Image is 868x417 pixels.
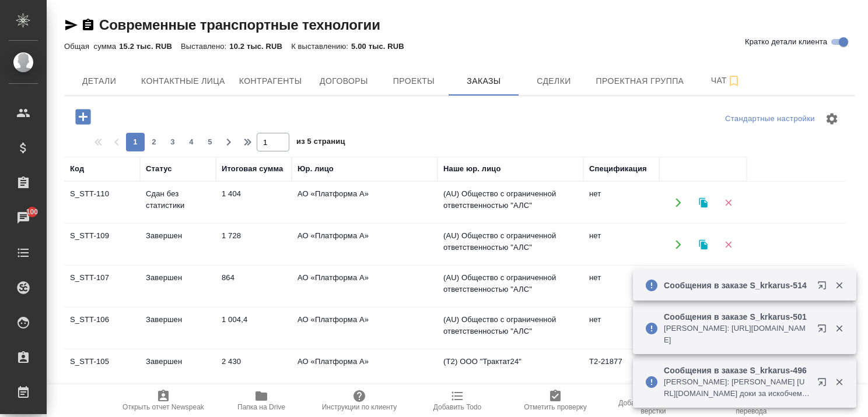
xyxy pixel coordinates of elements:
span: 100 [19,206,45,218]
td: 1 004,4 [216,308,292,349]
div: Итоговая сумма [222,163,283,175]
div: Наше юр. лицо [443,163,501,175]
button: Удалить [716,232,740,256]
p: К выставлению: [291,42,351,51]
button: Клонировать [691,190,715,214]
td: S_STT-106 [64,308,140,349]
span: 4 [182,136,201,148]
button: Открыть в новой вкладке [810,317,838,345]
span: Чат [698,73,754,88]
span: Договоры [316,74,372,89]
span: Настроить таблицу [818,105,846,133]
span: Проектная группа [596,74,684,89]
p: Общая сумма [64,42,119,51]
button: 5 [201,133,219,151]
span: Детали [71,74,127,89]
span: Открыть отчет Newspeak [123,403,204,411]
span: Заказы [456,74,512,89]
button: Открыть в новой вкладке [810,370,838,398]
div: Юр. лицо [297,163,334,175]
td: АО «Платформа А» [292,266,437,307]
p: [PERSON_NAME]: [PERSON_NAME] [URL][DOMAIN_NAME] доки за искобчемнием 3 файлов выше +коммент: 1) д... [664,376,810,400]
button: Добавить проект [67,105,99,129]
td: Сдан без статистики [140,182,216,223]
p: 10.2 тыс. RUB [229,42,291,51]
p: Сообщения в заказе S_krkarus-514 [664,280,810,291]
td: АО «Платформа А» [292,308,437,349]
td: (Т2) ООО "Трактат24" [437,350,583,391]
div: Код [70,163,84,175]
button: Отметить проверку [506,384,604,417]
button: Открыть [666,190,690,214]
p: 5.00 тыс. RUB [351,42,413,51]
td: (AU) Общество с ограниченной ответственностью "АЛС" [437,224,583,265]
td: (AU) Общество с ограниченной ответственностью "АЛС" [437,266,583,307]
button: Закрыть [827,377,851,387]
button: Клонировать [691,232,715,256]
button: 2 [145,133,163,151]
td: АО «Платформа А» [292,350,437,391]
div: split button [722,110,818,128]
button: Закрыть [827,323,851,334]
td: (AU) Общество с ограниченной ответственностью "АЛС" [437,308,583,349]
span: 3 [163,136,182,148]
div: Спецификация [589,163,647,175]
button: Открыть отчет Newspeak [114,384,212,417]
td: Завершен [140,266,216,307]
span: Инструкции по клиенту [322,403,397,411]
button: Добавить Todo [408,384,506,417]
td: нет [583,224,659,265]
td: S_STT-110 [64,182,140,223]
a: Современные транспортные технологии [99,17,380,33]
button: Скопировать ссылку [81,18,95,32]
td: нет [583,182,659,223]
button: Закрыть [827,280,851,291]
td: S_STT-109 [64,224,140,265]
span: Папка на Drive [237,403,285,411]
p: Сообщения в заказе S_krkarus-496 [664,365,810,376]
span: Сделки [526,74,582,89]
span: Контактные лица [141,74,225,89]
span: из 5 страниц [296,135,345,151]
td: 1 404 [216,182,292,223]
button: Скопировать ссылку для ЯМессенджера [64,18,78,32]
p: [PERSON_NAME]: [URL][DOMAIN_NAME] [664,323,810,346]
td: нет [583,308,659,349]
td: 1 728 [216,224,292,265]
div: Статус [146,163,172,175]
span: Добавить инструкции верстки [611,399,695,415]
p: 15.2 тыс. RUB [119,42,181,51]
p: Сообщения в заказе S_krkarus-501 [664,311,810,323]
td: нет [583,266,659,307]
button: Открыть [666,232,690,256]
td: Завершен [140,350,216,391]
a: 100 [3,203,44,232]
td: 2 430 [216,350,292,391]
button: Папка на Drive [212,384,310,417]
td: АО «Платформа А» [292,224,437,265]
td: (AU) Общество с ограниченной ответственностью "АЛС" [437,182,583,223]
td: S_STT-105 [64,350,140,391]
button: Добавить инструкции верстки [604,384,702,417]
span: Добавить Todo [433,403,481,411]
button: Удалить [716,190,740,214]
button: Инструкции по клиенту [310,384,408,417]
button: 3 [163,133,182,151]
td: Т2-21877 [583,350,659,391]
td: Завершен [140,224,216,265]
span: Контрагенты [239,74,302,89]
span: Отметить проверку [524,403,586,411]
button: 4 [182,133,201,151]
p: Выставлено: [181,42,229,51]
span: 5 [201,136,219,148]
td: S_STT-107 [64,266,140,307]
td: Завершен [140,308,216,349]
span: Кратко детали клиента [745,36,827,48]
span: 2 [145,136,163,148]
td: 864 [216,266,292,307]
td: АО «Платформа А» [292,182,437,223]
svg: Подписаться [727,74,741,88]
span: Проекты [386,74,442,89]
button: Открыть в новой вкладке [810,274,838,302]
